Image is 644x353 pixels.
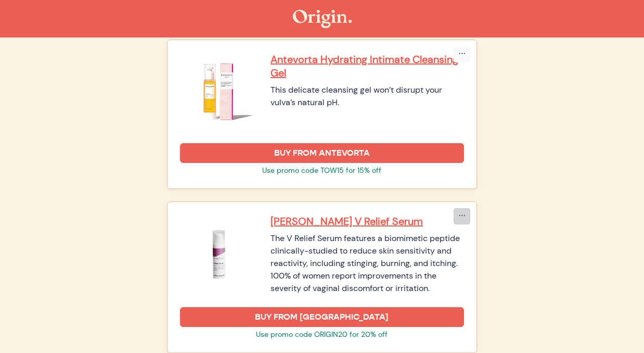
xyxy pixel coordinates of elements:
a: BUY FROM [GEOGRAPHIC_DATA] [180,307,464,327]
img: Kindra V Relief Serum [180,215,258,293]
p: Use promo code TOW15 for 15% off [180,165,464,176]
a: [PERSON_NAME] V Relief Serum [271,215,464,228]
img: The Origin Shop [293,10,352,28]
a: Antevorta Hydrating Intimate Cleansing Gel [271,53,464,80]
img: Antevorta Hydrating Intimate Cleansing Gel [180,53,258,131]
div: This delicate cleansing gel won’t disrupt your vulva’s natural pH. [271,84,464,109]
a: Buy From Antevorta [180,143,464,163]
div: The V Relief Serum features a biomimetic peptide clinically-studied to reduce skin sensitivity an... [271,232,464,295]
p: Use promo code ORIGIN20 for 20% off [180,329,464,340]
